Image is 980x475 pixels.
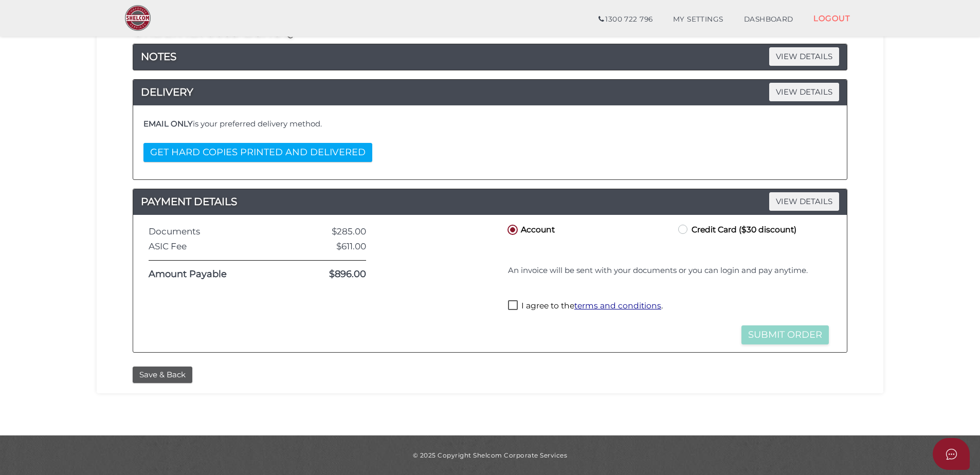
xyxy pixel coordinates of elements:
a: MY SETTINGS [663,9,734,30]
label: I agree to the . [508,300,663,313]
span: VIEW DETAILS [769,47,839,65]
h4: NOTES [133,48,847,65]
button: GET HARD COPIES PRINTED AND DELIVERED [143,143,372,162]
a: LOGOUT [803,8,860,29]
span: VIEW DETAILS [769,83,839,101]
a: 1300 722 796 [588,9,663,30]
a: NOTESVIEW DETAILS [133,48,847,65]
div: Amount Payable [141,269,291,280]
a: PAYMENT DETAILSVIEW DETAILS [133,193,847,210]
h4: is your preferred delivery method. [143,120,837,129]
div: $896.00 [291,269,374,280]
div: $285.00 [291,227,374,236]
a: terms and conditions [574,301,661,310]
a: DELIVERYVIEW DETAILS [133,84,847,100]
a: DASHBOARD [734,9,804,30]
button: Save & Back [133,367,192,383]
button: Submit Order [741,325,829,344]
div: $611.00 [291,242,374,251]
div: Documents [141,227,291,236]
h4: PAYMENT DETAILS [133,193,847,210]
b: EMAIL ONLY [143,119,193,129]
div: ASIC Fee [141,242,291,251]
div: © 2025 Copyright Shelcom Corporate Services [104,451,876,460]
h2: Order ID: 0055-dShuQ [133,25,847,40]
label: Credit Card ($30 discount) [676,223,796,235]
button: Open asap [933,438,970,470]
label: Account [505,223,555,235]
h4: An invoice will be sent with your documents or you can login and pay anytime. [508,266,829,275]
span: VIEW DETAILS [769,192,839,210]
h4: DELIVERY [133,84,847,100]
